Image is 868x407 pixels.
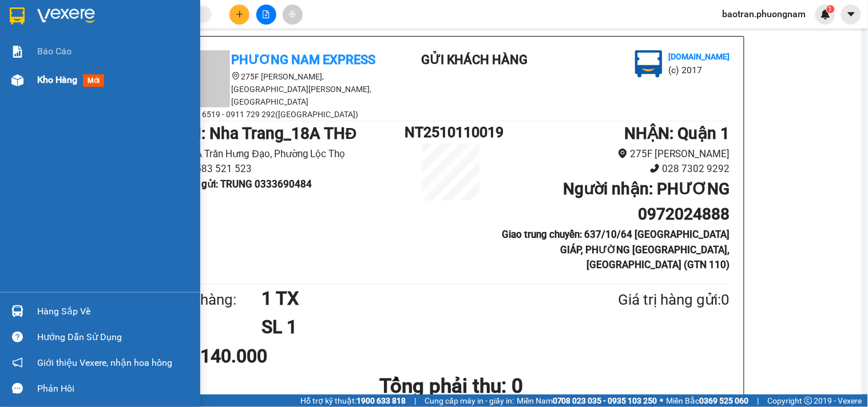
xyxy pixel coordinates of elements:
[261,313,562,341] h1: SL 1
[11,46,23,58] img: solution-icon
[232,72,240,80] span: environment
[83,74,104,87] span: mới
[12,383,23,394] span: message
[173,70,379,108] li: 275F [PERSON_NAME], [GEOGRAPHIC_DATA][PERSON_NAME], [GEOGRAPHIC_DATA]
[37,356,172,370] span: Giới thiệu Vexere, nhận hoa hồng
[668,63,730,77] li: (c) 2017
[553,396,657,405] strong: 0708 023 035 - 0935 103 250
[70,17,113,70] b: Gửi khách hàng
[173,178,312,190] b: Người gửi : TRUNG 0333690484
[288,10,296,18] span: aim
[124,14,152,42] img: logo.jpg
[173,146,405,162] li: 18A Trần Hưng Đạo, Phường Lộc Thọ
[37,380,192,397] div: Phản hồi
[37,303,192,320] div: Hàng sắp về
[11,305,23,317] img: warehouse-icon
[173,108,379,121] li: 1900 6519 - 0911 729 292([GEOGRAPHIC_DATA])
[618,149,628,158] span: environment
[846,9,857,19] span: caret-down
[229,5,249,25] button: plus
[300,394,406,407] span: Hỗ trợ kỹ thuật:
[667,394,749,407] span: Miền Bắc
[232,53,376,67] b: Phương Nam Express
[635,50,663,78] img: logo.jpg
[502,229,730,270] b: Giao trung chuyển: 637/10/64 [GEOGRAPHIC_DATA] GIÁP, PHƯỜNG [GEOGRAPHIC_DATA], [GEOGRAPHIC_DATA] ...
[10,7,25,25] img: logo-vxr
[14,74,63,147] b: Phương Nam Express
[821,9,831,19] img: icon-new-feature
[283,5,303,25] button: aim
[173,161,405,177] li: 02583 521 523
[421,53,528,67] b: Gửi khách hàng
[498,146,730,162] li: 275F [PERSON_NAME]
[173,288,262,312] div: Tên hàng:
[96,54,157,69] li: (c) 2017
[668,52,730,61] b: [DOMAIN_NAME]
[624,124,730,143] b: NHẬN : Quận 1
[356,396,406,405] strong: 1900 633 818
[758,394,759,407] span: |
[650,163,660,173] span: phone
[827,5,835,13] sup: 1
[11,74,23,86] img: warehouse-icon
[660,398,664,403] span: ⚪️
[37,74,77,85] span: Kho hàng
[173,342,356,370] div: CR 140.000
[414,394,416,407] span: |
[37,44,72,58] span: Báo cáo
[804,397,812,405] span: copyright
[236,10,244,18] span: plus
[829,5,833,13] span: 1
[498,161,730,177] li: 028 7302 9292
[173,370,730,402] h1: Tổng phải thu: 0
[517,394,657,407] span: Miền Nam
[173,124,357,143] b: GỬI : Nha Trang_18A THĐ
[256,5,276,25] button: file-add
[261,284,562,313] h1: 1 TX
[563,179,730,224] b: Người nhận : PHƯƠNG 0972024888
[96,43,157,53] b: [DOMAIN_NAME]
[714,7,815,21] span: baotran.phuongnam
[12,357,23,368] span: notification
[425,394,514,407] span: Cung cấp máy in - giấy in:
[262,10,270,18] span: file-add
[841,5,861,25] button: caret-down
[405,121,497,143] h1: NT2510110019
[562,288,730,312] div: Giá trị hàng gửi: 0
[700,396,749,405] strong: 0369 525 060
[37,329,192,346] div: Hướng dẫn sử dụng
[12,332,23,342] span: question-circle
